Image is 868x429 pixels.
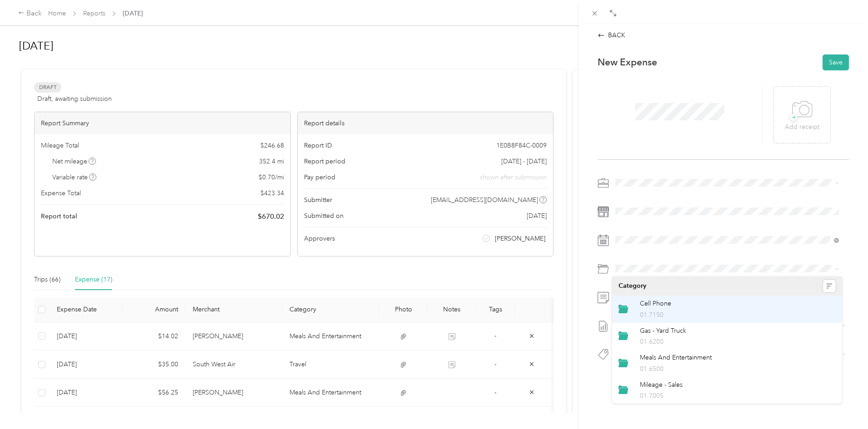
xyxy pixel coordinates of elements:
iframe: Everlance-gr Chat Button Frame [817,378,868,429]
p: 01.7150 [640,310,836,320]
p: New Expense [598,56,657,69]
span: Mileage - Sales [640,381,683,389]
p: 01.6200 [640,337,836,346]
div: BACK [598,30,625,40]
span: + [790,114,797,121]
p: 01.6500 [640,364,836,374]
span: Gas - Yard Truck [640,327,686,335]
button: Save [823,54,849,70]
p: Add receipt [785,122,819,132]
p: 01.7005 [640,391,836,400]
span: Meals And Entertainment [640,354,712,361]
span: Category [619,282,646,290]
span: Cell Phone [640,300,671,307]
